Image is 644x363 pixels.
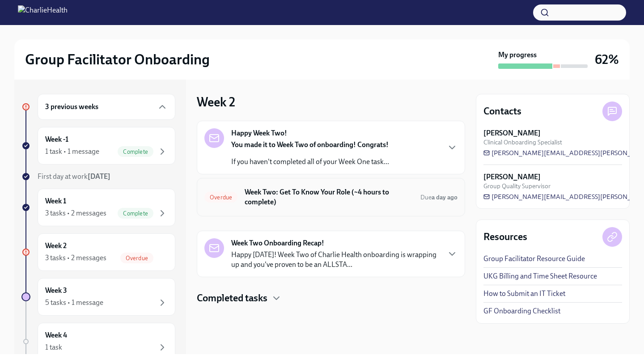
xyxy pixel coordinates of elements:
span: Group Quality Supervisor [483,182,551,190]
h6: Week 4 [45,330,67,340]
h2: Group Facilitator Onboarding [25,51,210,68]
p: If you haven't completed all of your Week One task... [231,157,389,167]
div: 1 task [45,342,62,352]
a: First day at work[DATE] [21,172,175,181]
strong: [PERSON_NAME] [483,172,541,182]
a: Group Facilitator Resource Guide [483,254,585,264]
span: Overdue [204,194,237,201]
strong: a day ago [432,194,458,201]
a: Week -11 task • 1 messageComplete [21,127,175,165]
strong: [PERSON_NAME] [483,128,541,138]
strong: You made it to Week Two of onboarding! Congrats! [231,140,389,149]
a: How to Submit an IT Ticket [483,289,565,299]
span: Complete [118,148,153,155]
h6: Week 3 [45,286,67,295]
div: 3 tasks • 2 messages [45,208,106,218]
h6: Week 2 [45,241,67,251]
h6: Week -1 [45,135,68,144]
strong: My progress [498,50,537,60]
a: OverdueWeek Two: Get To Know Your Role (~4 hours to complete)Duea day ago [204,186,458,209]
a: Week 13 tasks • 2 messagesComplete [21,189,175,226]
h4: Completed tasks [197,291,267,305]
a: UKG Billing and Time Sheet Resource [483,271,597,281]
span: September 16th, 2025 10:00 [420,193,458,202]
span: Due [420,194,458,201]
span: Complete [118,210,153,217]
h3: 62% [595,51,619,68]
span: Clinical Onboarding Specialist [483,138,562,147]
h6: Week 1 [45,196,66,206]
h6: 3 previous weeks [45,102,98,112]
div: 3 previous weeks [38,94,175,120]
h4: Contacts [483,105,521,118]
strong: [DATE] [88,172,110,181]
div: 3 tasks • 2 messages [45,253,106,263]
a: Week 23 tasks • 2 messagesOverdue [21,233,175,271]
h4: Resources [483,230,527,244]
div: 1 task • 1 message [45,147,99,156]
img: CharlieHealth [18,5,68,20]
h3: Week 2 [197,94,235,110]
strong: Week Two Onboarding Recap! [231,238,324,248]
a: Week 41 task [21,323,175,360]
span: Overdue [120,255,153,262]
p: Happy [DATE]! Week Two of Charlie Health onboarding is wrapping up and you've proven to be an ALL... [231,250,440,270]
a: GF Onboarding Checklist [483,306,560,316]
a: Week 35 tasks • 1 message [21,278,175,316]
span: First day at work [38,172,110,181]
div: 5 tasks • 1 message [45,298,103,308]
strong: Happy Week Two! [231,128,287,138]
div: Completed tasks [197,291,465,305]
h6: Week Two: Get To Know Your Role (~4 hours to complete) [245,187,413,207]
